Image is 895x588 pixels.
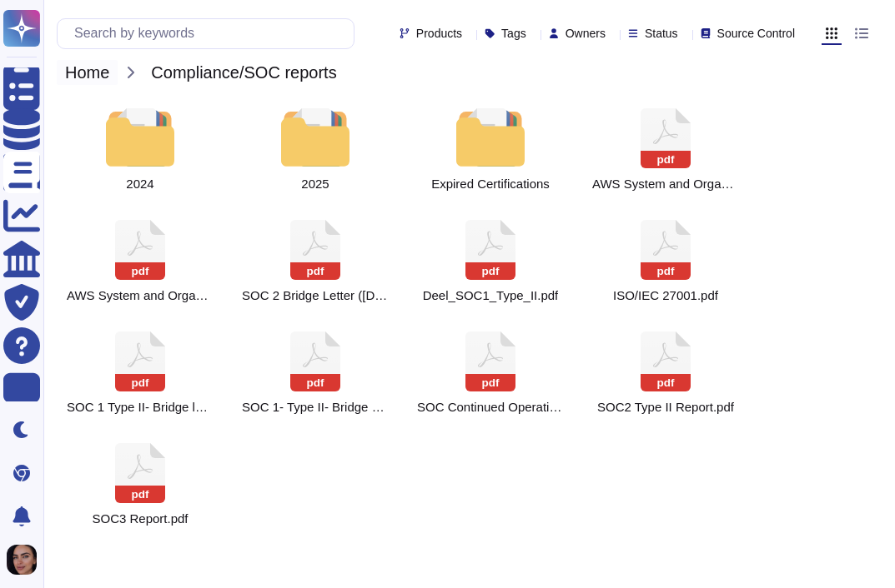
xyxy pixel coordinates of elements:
[566,27,606,39] span: Owners
[66,19,354,48] input: Search by keywords
[3,541,48,578] button: user
[126,177,153,192] span: 2024
[416,27,462,39] span: Products
[717,27,795,39] span: Source Control
[613,288,718,303] span: ISO/IEC 27001.pdf
[645,27,678,39] span: Status
[67,288,214,303] span: AWS System and Organization Controls SOC 2 Report.pdf
[7,545,37,575] img: user
[592,177,739,192] span: AWS System and Organization Controls SOC 1 Report.pdf
[57,60,118,85] span: Home
[597,400,734,415] span: SOC2 Type II Report.pdf
[143,60,344,85] span: Compliance/SOC reports
[301,177,329,192] span: 2025
[242,288,389,303] span: Deel - SOC Bridge Letter (July 2025).docx.pdf
[67,400,214,415] span: SOC 1 Type II- Bridge letter Dec 2024.pdf
[242,400,389,415] span: SOC 1- Type II- Bridge Letter- February 2025.pdf
[423,288,559,303] span: Deel_SOC1_Type_II.pdf
[417,400,564,415] span: SOC Continued Operations Letter.pdf
[92,511,188,526] span: SOC3 Report.pdf
[501,27,526,39] span: Tags
[431,177,550,192] span: Expired Certifications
